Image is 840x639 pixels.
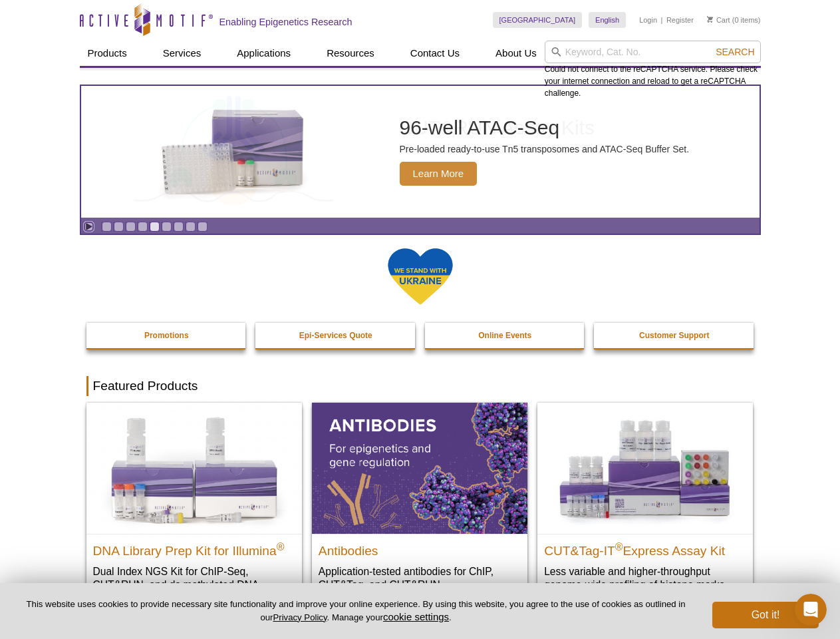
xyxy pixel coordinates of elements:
h2: Enabling Epigenetics Research [219,16,352,28]
a: Cart [707,15,730,25]
img: DNA Library Prep Kit for Illumina [86,403,302,533]
img: Active Motif Kit photo [150,102,317,202]
a: All Antibodies Antibodies Application-tested antibodies for ChIP, CUT&Tag, and CUT&RUN. [312,403,527,604]
a: CUT&Tag-IT® Express Assay Kit CUT&Tag-IT®Express Assay Kit Less variable and higher-throughput ge... [537,403,753,604]
a: Go to slide 7 [174,222,184,232]
img: All Antibodies [312,403,527,533]
a: Active Motif Kit photo 96-well ATAC-Seq Pre-loaded ready-to-use Tn5 transposomes and ATAC-Seq Buf... [81,86,760,218]
a: Login [639,15,657,25]
span: Search [716,47,754,57]
p: Dual Index NGS Kit for ChIP-Seq, CUT&RUN, and ds methylated DNA assays. [93,564,295,605]
h2: Featured Products [86,376,754,396]
li: | [661,12,663,28]
article: 96-well ATAC-Seq [81,86,760,218]
a: Go to slide 4 [138,222,148,232]
a: Resources [319,41,382,66]
iframe: Intercom live chat [795,594,827,626]
img: CUT&Tag-IT® Express Assay Kit [537,403,753,533]
a: DNA Library Prep Kit for Illumina DNA Library Prep Kit for Illumina® Dual Index NGS Kit for ChIP-... [86,403,302,618]
strong: Epi-Services Quote [299,331,372,340]
a: Promotions [86,323,247,348]
p: Pre-loaded ready-to-use Tn5 transposomes and ATAC-Seq Buffer Set. [400,143,690,155]
h2: DNA Library Prep Kit for Illumina [93,538,295,558]
h2: CUT&Tag-IT Express Assay Kit [544,538,746,558]
sup: ® [277,540,285,552]
button: Search [712,46,758,58]
button: cookie settings [383,611,449,622]
a: Go to slide 3 [126,222,136,232]
a: Toggle autoplay [84,222,94,232]
a: Services [155,41,210,66]
span: Learn More [400,162,478,186]
a: Contact Us [402,41,468,66]
sup: ® [615,540,623,552]
a: Customer Support [594,323,755,348]
h2: Antibodies [319,538,521,558]
button: Got it! [712,602,819,628]
h2: 96-well ATAC-Seq [400,118,690,138]
p: Application-tested antibodies for ChIP, CUT&Tag, and CUT&RUN. [319,564,521,592]
strong: Online Events [478,331,531,340]
strong: Promotions [144,331,189,340]
a: [GEOGRAPHIC_DATA] [493,12,583,28]
a: Go to slide 1 [102,222,112,232]
p: This website uses cookies to provide necessary site functionality and improve your online experie... [21,598,690,624]
input: Keyword, Cat. No. [545,41,761,63]
a: Go to slide 5 [150,222,160,232]
div: Could not connect to the reCAPTCHA service. Please check your internet connection and reload to g... [545,41,761,99]
a: Go to slide 9 [198,222,208,232]
a: Online Events [425,323,586,348]
p: Less variable and higher-throughput genome-wide profiling of histone marks​. [544,564,746,592]
a: Applications [229,41,299,66]
a: Go to slide 2 [114,222,124,232]
li: (0 items) [707,12,761,28]
a: English [589,12,626,28]
a: Go to slide 6 [162,222,172,232]
a: About Us [488,41,545,66]
strong: Customer Support [639,331,709,340]
a: Register [666,15,694,25]
a: Epi-Services Quote [255,323,416,348]
img: Your Cart [707,16,713,23]
a: Privacy Policy [273,612,327,622]
a: Go to slide 8 [186,222,196,232]
a: Products [80,41,135,66]
img: We Stand With Ukraine [387,247,454,306]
